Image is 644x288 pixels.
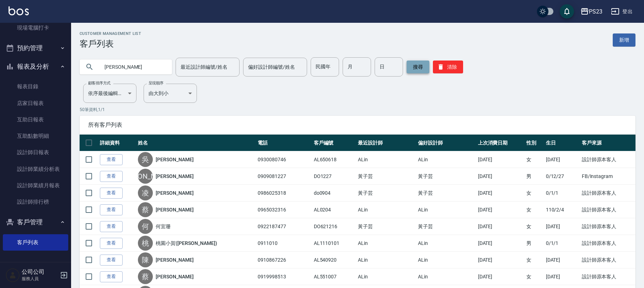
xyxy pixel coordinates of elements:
td: 女 [525,218,544,235]
div: PS23 [589,7,602,16]
button: PS23 [578,4,605,19]
td: [DATE] [476,185,525,201]
a: 查看 [100,171,123,182]
td: ALin [416,252,476,268]
button: 預約管理 [3,39,68,57]
td: 黃子芸 [356,218,416,235]
td: [DATE] [544,151,580,168]
td: 女 [525,252,544,268]
th: 上次消費日期 [476,135,525,151]
div: 由大到小 [144,84,197,103]
a: 互助日報表 [3,111,68,128]
button: 客戶管理 [3,213,68,231]
td: 設計師原本客人 [580,185,635,201]
a: 查看 [100,204,123,215]
a: 報表目錄 [3,78,68,95]
td: 設計師原本客人 [580,201,635,218]
a: [PERSON_NAME] [156,173,193,180]
td: ALin [356,235,416,252]
td: 設計師原本客人 [580,268,635,285]
a: 設計師排行榜 [3,194,68,210]
th: 詳細資料 [98,135,136,151]
td: 設計師原本客人 [580,252,635,268]
img: Person [6,268,20,282]
td: [DATE] [544,218,580,235]
a: 設計師業績分析表 [3,161,68,177]
td: DO621216 [312,218,356,235]
a: 查看 [100,271,123,282]
td: [DATE] [476,201,525,218]
input: 搜尋關鍵字 [100,57,166,77]
td: [DATE] [476,151,525,168]
td: 女 [525,201,544,218]
div: [PERSON_NAME] [138,169,153,184]
a: 店家日報表 [3,95,68,111]
td: 黃子芸 [356,185,416,201]
th: 客戶編號 [312,135,356,151]
div: 陳 [138,252,153,267]
a: 設計師業績月報表 [3,177,68,194]
div: 蔡 [138,202,153,217]
span: 所有客戶列表 [88,121,627,129]
td: ALin [416,235,476,252]
td: 黃子芸 [416,185,476,201]
th: 客戶來源 [580,135,635,151]
td: 0986025318 [256,185,312,201]
a: 查看 [100,255,123,266]
a: 查看 [100,154,123,165]
div: 依序最後編輯時間 [83,84,136,103]
td: 男 [525,235,544,252]
a: 查看 [100,221,123,232]
td: ALin [416,151,476,168]
a: [PERSON_NAME] [156,273,193,280]
button: 搜尋 [407,61,429,73]
td: [DATE] [476,218,525,235]
label: 顧客排序方式 [88,80,111,86]
button: 報表及分析 [3,57,68,76]
td: 黃子芸 [416,168,476,185]
h3: 客戶列表 [80,39,141,49]
td: 黃子芸 [416,218,476,235]
a: [PERSON_NAME] [156,189,193,197]
td: AL0204 [312,201,356,218]
button: 登出 [608,5,635,18]
td: ALin [356,268,416,285]
td: 0930080746 [256,151,312,168]
th: 姓名 [136,135,256,151]
a: [PERSON_NAME] [156,256,193,263]
button: 清除 [433,61,463,73]
td: 設計師原本客人 [580,151,635,168]
td: 0965032316 [256,201,312,218]
td: AL650618 [312,151,356,168]
td: [DATE] [544,268,580,285]
button: save [560,4,574,19]
img: Logo [9,6,29,15]
td: 0919998513 [256,268,312,285]
td: AL1110101 [312,235,356,252]
a: [PERSON_NAME] [156,156,193,163]
td: AL540920 [312,252,356,268]
a: [PERSON_NAME] [156,206,193,213]
a: 查看 [100,188,123,199]
a: 查看 [100,238,123,249]
td: ALin [416,201,476,218]
label: 呈現順序 [149,80,163,86]
a: 客戶列表 [3,234,68,251]
td: ALin [356,151,416,168]
td: [DATE] [476,235,525,252]
td: FB/Instagram [580,168,635,185]
td: 設計師原本客人 [580,218,635,235]
td: 女 [525,268,544,285]
td: 女 [525,185,544,201]
td: 0/1/1 [544,185,580,201]
td: [DATE] [476,168,525,185]
td: 0/1/1 [544,235,580,252]
div: 吳 [138,152,153,167]
th: 偏好設計師 [416,135,476,151]
p: 服務人員 [22,276,58,282]
td: [DATE] [476,252,525,268]
div: 蔡 [138,269,153,284]
a: 何宜珊 [156,223,171,230]
td: 黃子芸 [356,168,416,185]
a: 互助點數明細 [3,128,68,144]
